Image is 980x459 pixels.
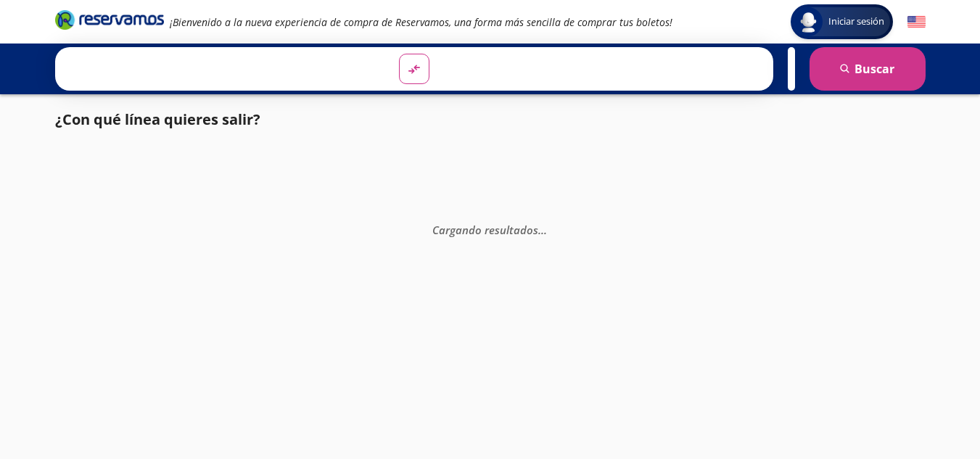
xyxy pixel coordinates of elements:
p: ¿Con qué línea quieres salir? [55,109,260,131]
button: Buscar [810,47,926,91]
em: Cargando resultados [432,222,547,236]
span: . [544,222,547,236]
em: ¡Bienvenido a la nueva experiencia de compra de Reservamos, una forma más sencilla de comprar tus... [170,15,672,29]
button: English [907,13,926,31]
span: . [538,222,541,236]
a: Brand Logo [55,9,164,35]
i: Brand Logo [55,9,164,30]
span: Iniciar sesión [823,15,890,29]
span: . [541,222,544,236]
